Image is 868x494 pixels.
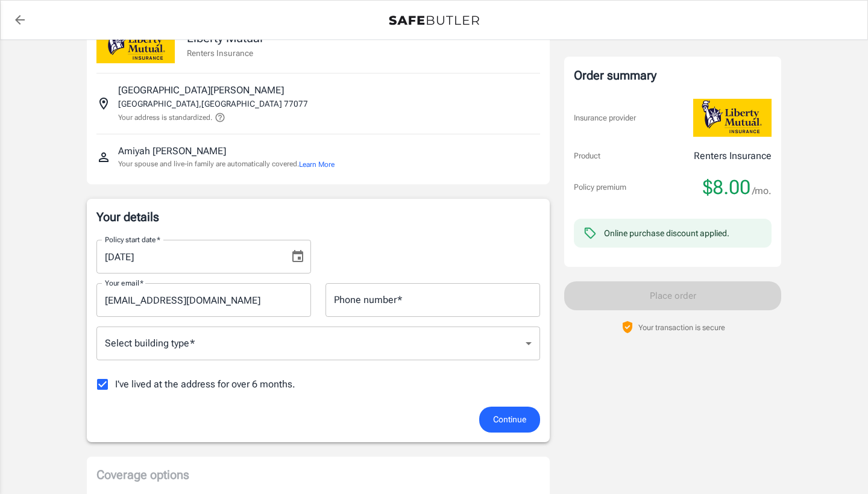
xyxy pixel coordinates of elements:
svg: Insured person [96,150,111,164]
input: Enter number [325,283,540,317]
input: Enter email [96,283,311,317]
p: Your spouse and live-in family are automatically covered. [118,158,335,170]
img: Back to quotes [389,16,479,25]
label: Policy start date [105,234,160,245]
p: [GEOGRAPHIC_DATA][PERSON_NAME] [118,83,284,98]
p: Policy premium [574,181,626,193]
p: Your details [96,208,540,225]
a: back to quotes [8,8,32,32]
p: Your transaction is secure [638,322,725,333]
p: Product [574,150,600,162]
img: Liberty Mutual [693,99,772,137]
p: Insurance provider [574,112,636,124]
button: Continue [479,407,540,433]
input: MM/DD/YYYY [96,240,281,274]
span: /mo. [752,183,772,199]
img: Liberty Mutual [96,25,175,63]
button: Choose date, selected date is Sep 10, 2025 [286,245,310,269]
p: Amiyah [PERSON_NAME] [118,144,226,158]
p: [GEOGRAPHIC_DATA] , [GEOGRAPHIC_DATA] 77077 [118,98,308,110]
svg: Insured address [96,96,111,111]
div: Order summary [574,66,772,84]
p: Your address is standardized. [118,112,212,123]
span: $8.00 [703,175,750,199]
button: Learn More [299,159,335,170]
span: I've lived at the address for over 6 months. [115,377,295,392]
label: Your email [105,278,143,288]
p: Renters Insurance [187,47,263,59]
div: Online purchase discount applied. [604,227,729,239]
span: Continue [493,412,526,427]
p: Renters Insurance [694,149,772,163]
